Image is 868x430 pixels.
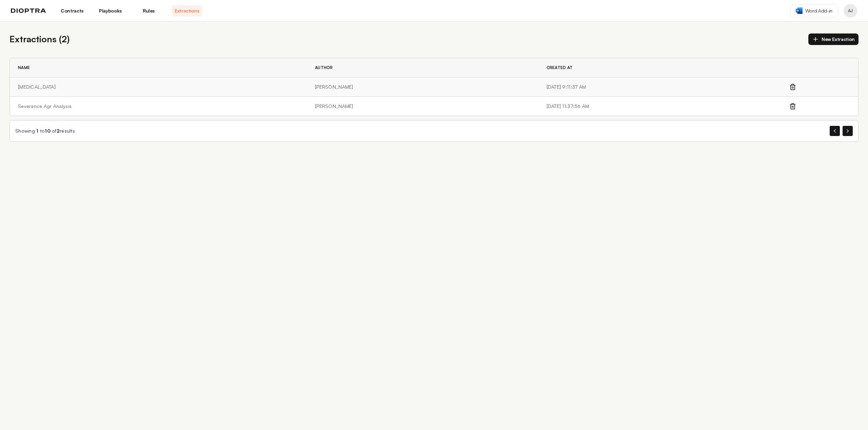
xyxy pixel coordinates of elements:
[538,77,789,97] td: [DATE] 9:11:37 AM
[9,32,70,46] h2: Extractions ( 2 )
[57,5,87,17] a: Contracts
[10,58,307,77] th: Name
[843,126,853,136] button: Next
[10,97,307,116] td: Severance Agr Analysis
[805,7,832,14] span: Word Add-in
[538,97,789,116] td: [DATE] 11:37:56 AM
[10,77,307,97] td: [MEDICAL_DATA]
[538,58,789,77] th: Created At
[307,97,538,116] td: [PERSON_NAME]
[134,5,164,17] a: Rules
[172,5,202,17] a: Extractions
[808,33,859,45] button: New Extraction
[95,5,125,17] a: Playbooks
[844,4,857,18] button: Profile menu
[830,126,840,136] button: Previous
[307,77,538,97] td: [PERSON_NAME]
[36,128,38,134] span: 1
[57,128,60,134] span: 2
[15,128,75,134] div: Showing to of results
[790,4,838,17] a: Word Add-in
[796,7,803,14] img: word
[307,58,538,77] th: Author
[11,8,46,13] img: logo
[45,128,51,134] span: 10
